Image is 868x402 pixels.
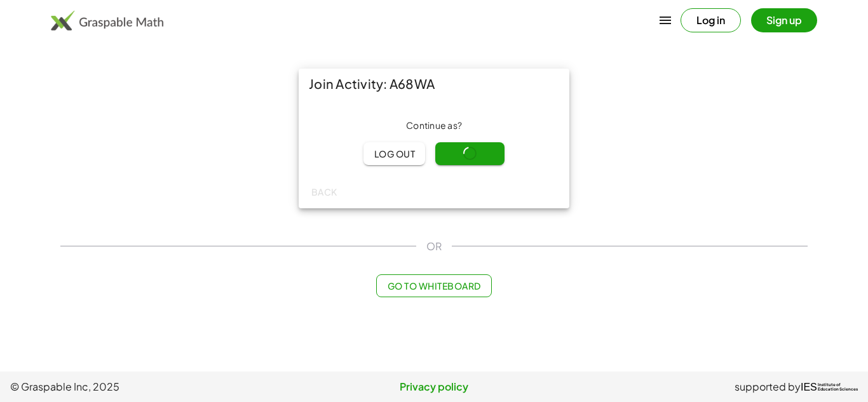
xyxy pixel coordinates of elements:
span: Go to Whiteboard [387,280,480,291]
span: © Graspable Inc, 2025 [10,379,293,394]
button: Log out [363,142,425,165]
span: Institute of Education Sciences [818,383,858,392]
div: Join Activity: A68WA [299,69,569,99]
a: IESInstitute ofEducation Sciences [801,379,858,394]
div: Continue as ? [309,119,559,132]
button: Log in [681,8,741,32]
button: Go to Whiteboard [376,274,491,297]
span: supported by [735,379,801,394]
span: IES [801,381,817,393]
a: Privacy policy [293,379,576,394]
span: OR [426,239,442,254]
span: Log out [374,148,415,159]
button: Sign up [751,8,817,32]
